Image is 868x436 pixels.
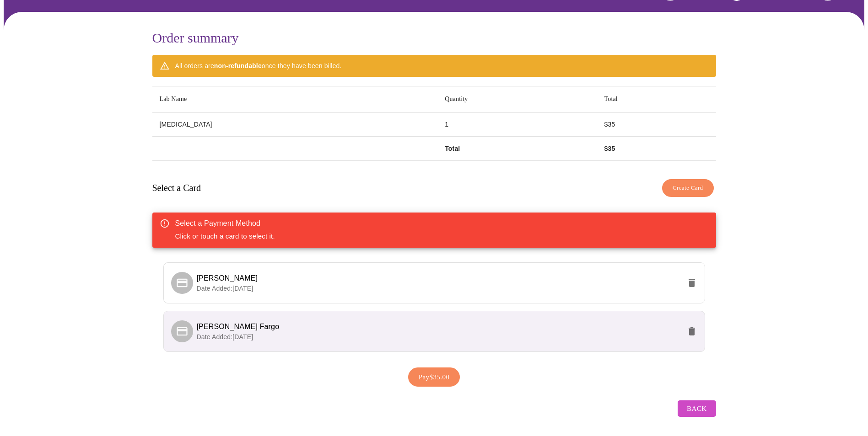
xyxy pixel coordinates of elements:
span: Pay $35.00 [419,371,450,383]
th: Quantity [437,86,597,112]
div: Click or touch a card to select it. [175,215,275,245]
h3: Order summary [152,30,716,46]
span: Create Card [673,183,703,193]
h3: Select a Card [152,183,201,193]
td: [MEDICAL_DATA] [152,112,438,137]
th: Lab Name [152,86,438,112]
strong: $ 35 [604,145,615,152]
th: Total [597,86,716,112]
button: Pay$35.00 [408,367,460,387]
div: Select a Payment Method [175,218,275,229]
span: [PERSON_NAME] [197,274,258,282]
button: delete [681,320,703,342]
div: All orders are once they have been billed. [175,58,342,74]
span: Date Added: [DATE] [197,333,253,340]
strong: Total [445,145,460,152]
span: Back [687,403,706,415]
button: Back [678,400,716,417]
td: 1 [437,112,597,137]
button: delete [681,272,703,294]
button: Create Card [662,179,714,197]
td: $ 35 [597,112,716,137]
strong: non-refundable [214,62,262,69]
span: [PERSON_NAME] Fargo [197,323,280,330]
span: Date Added: [DATE] [197,285,253,292]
